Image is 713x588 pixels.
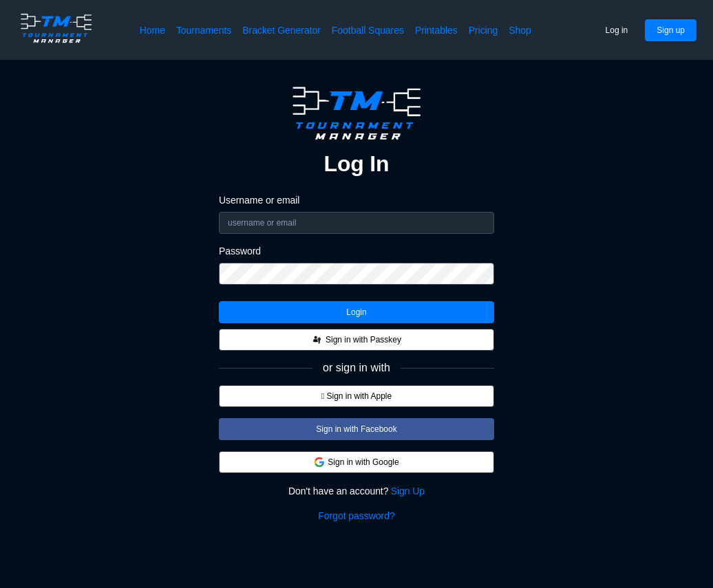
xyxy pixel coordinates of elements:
label: Password [219,245,494,257]
span: or sign in with [323,362,390,374]
button: Sign in with Google [219,451,494,473]
input: username or email [219,212,494,234]
a: Tournaments [176,23,231,37]
h2: Log In [324,150,390,177]
button: Log in [594,19,640,41]
button: Sign up [645,19,696,41]
a: Football Squares [332,23,404,37]
a: Pricing [469,23,498,37]
a: Shop [509,23,531,37]
label: Username or email [219,194,494,206]
a: Forgot password? [318,509,394,523]
a: Sign Up [391,484,425,498]
img: FIDO_Passkey_mark_A_black.dc59a8f8c48711c442e90af6bb0a51e0.svg [312,334,323,345]
a: Bracket Generator [242,23,321,37]
a: Home [140,23,165,37]
img: logo.ffa97a18e3bf2c7d.png [285,82,428,144]
img: google.d7f092af888a54de79ed9c9303d689d7.svg [314,457,325,468]
a: Printables [415,23,458,37]
button: Login [219,301,494,323]
button:  Sign in with Apple [219,385,494,407]
button: Sign in with Passkey [219,329,494,351]
button: Sign in with Facebook [219,418,494,440]
span: Don't have an account? [288,484,389,498]
img: logo.ffa97a18e3bf2c7d.png [17,11,96,45]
